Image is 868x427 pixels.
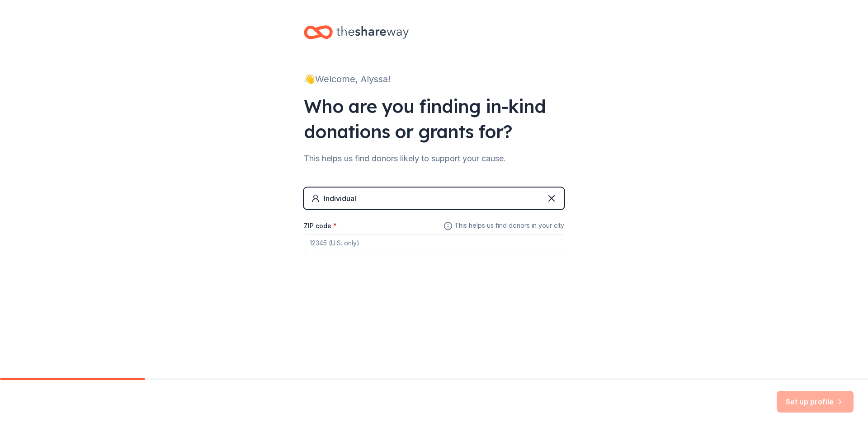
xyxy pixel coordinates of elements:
label: ZIP code [304,221,337,230]
div: Who are you finding in-kind donations or grants for? [304,94,564,144]
input: 12345 (U.S. only) [304,234,564,252]
div: 👋 Welcome, Alyssa! [304,72,564,86]
span: This helps us find donors in your city [443,220,564,231]
div: This helps us find donors likely to support your cause. [304,151,564,166]
div: Individual [324,193,356,204]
